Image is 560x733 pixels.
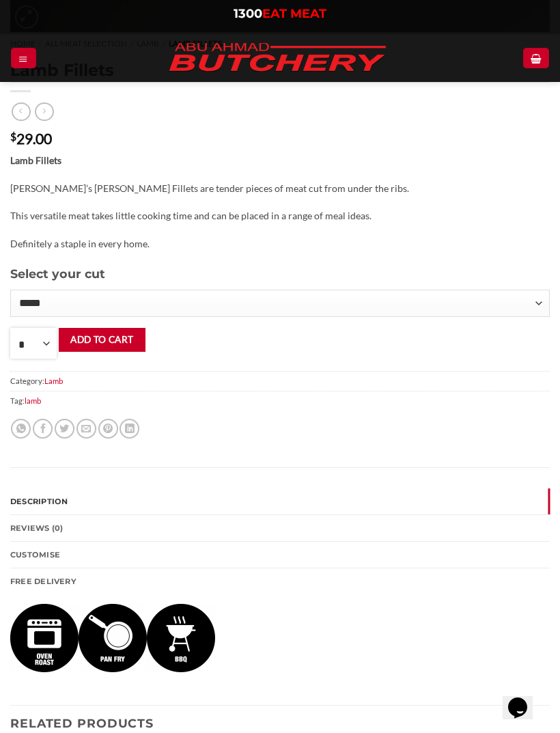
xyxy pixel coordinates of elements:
[10,604,79,672] img: Lamb Fillets
[12,102,30,122] a: Next product
[10,154,61,166] strong: Lamb Fillets
[55,419,74,439] a: Share on Twitter
[523,48,548,68] a: View cart
[10,130,52,147] bdi: 29.00
[11,419,31,439] a: Share on WhatsApp
[234,6,326,21] a: 1300EAT MEAT
[10,515,550,541] a: Reviews (0)
[10,181,550,197] p: [PERSON_NAME]’s [PERSON_NAME] Fillets are tender pieces of meat cut from under the ribs.
[33,419,53,439] a: Share on Facebook
[147,604,215,672] img: Lamb Fillets
[10,264,550,283] h3: Select your cut
[59,328,145,352] button: Add to cart
[98,419,118,439] a: Pin on Pinterest
[262,6,326,21] span: EAT MEAT
[10,131,16,142] span: $
[158,34,397,82] img: Abu Ahmad Butchery
[44,376,63,385] a: Lamb
[11,48,36,68] a: Menu
[35,102,53,122] a: Previous product
[10,391,550,411] span: Tag:
[10,488,550,514] a: Description
[25,396,41,405] a: lamb
[10,371,550,391] span: Category:
[76,419,96,439] a: Email to a Friend
[234,6,262,21] span: 1300
[10,542,550,568] a: Customise
[503,678,546,719] iframe: chat widget
[120,419,139,439] a: Share on LinkedIn
[10,236,550,252] p: Definitely a staple in every home.
[10,208,550,224] p: This versatile meat takes little cooking time and can be placed in a range of meal ideas.
[10,568,550,594] a: FREE Delivery
[79,604,147,672] img: Lamb Fillets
